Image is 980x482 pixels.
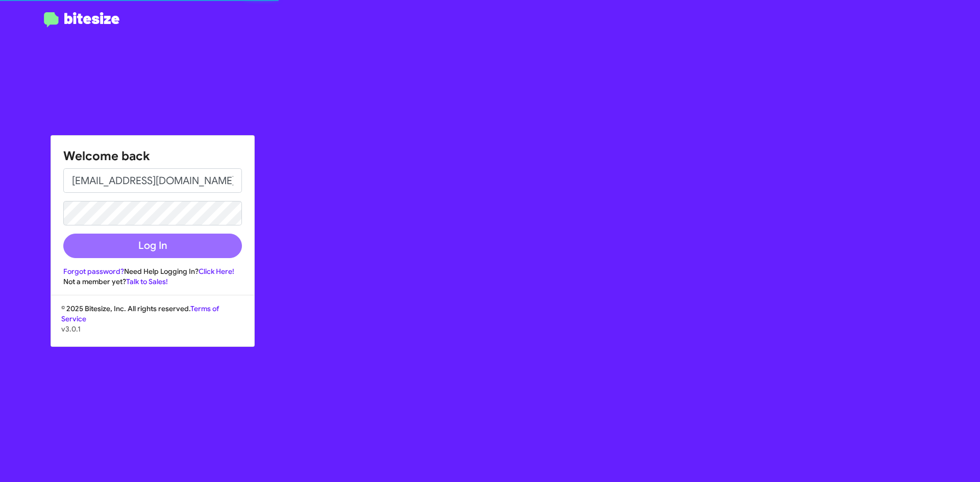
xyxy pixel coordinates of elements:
a: Forgot password? [63,267,124,276]
h1: Welcome back [63,148,242,164]
a: Click Here! [199,267,234,276]
input: Email address [63,168,242,193]
div: Not a member yet? [63,276,242,287]
a: Talk to Sales! [126,277,168,286]
div: © 2025 Bitesize, Inc. All rights reserved. [51,303,254,346]
p: v3.0.1 [61,324,244,334]
button: Log In [63,234,242,258]
div: Need Help Logging In? [63,266,242,276]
